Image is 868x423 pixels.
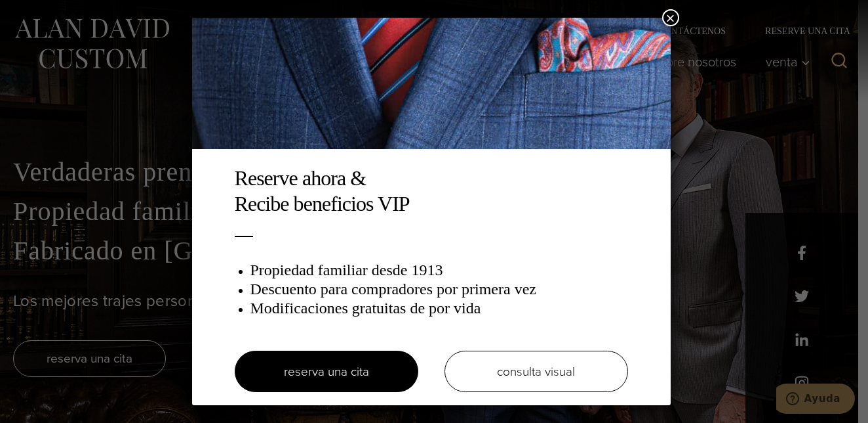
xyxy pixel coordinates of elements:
h3: Modificaciones gratuitas de por vida [250,299,628,318]
h3: Descuento para compradores por primera vez [250,280,628,299]
a: consulta visual [444,351,628,392]
span: Ayuda [28,9,64,21]
h3: Propiedad familiar desde 1913 [250,261,628,280]
button: Close [662,9,679,26]
a: reserva una cita [235,351,418,392]
h2: Reserve ahora & Recibe beneficios VIP [235,166,628,216]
